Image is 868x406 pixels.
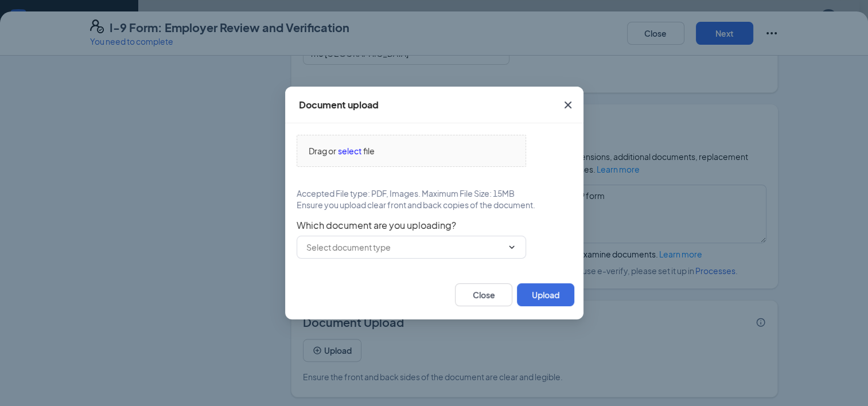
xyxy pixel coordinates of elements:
[299,99,379,111] div: Document upload
[297,220,572,231] span: Which document are you uploading?
[517,283,574,306] button: Upload
[552,87,583,123] button: Close
[297,188,515,199] span: Accepted File type: PDF, Images. Maximum File Size: 15MB
[561,98,575,112] svg: Cross
[297,135,526,166] span: Drag orselectfile
[309,145,336,157] span: Drag or
[455,283,512,306] button: Close
[306,241,503,253] input: Select document type
[338,145,361,157] span: select
[363,145,375,157] span: file
[507,243,516,252] svg: ChevronDown
[297,199,535,210] span: Ensure you upload clear front and back copies of the document.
